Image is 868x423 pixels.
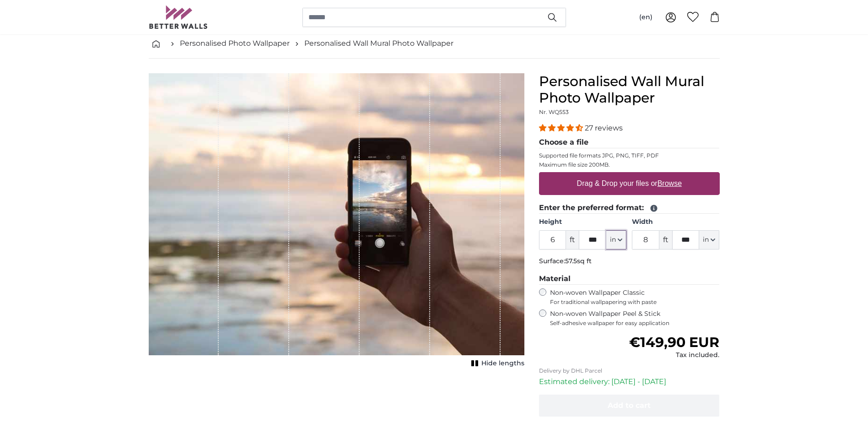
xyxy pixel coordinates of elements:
[632,217,719,227] label: Width
[539,137,720,148] legend: Choose a file
[610,235,616,244] span: in
[703,235,709,244] span: in
[539,152,720,159] p: Supported file formats JPG, PNG, TIFF, PDF
[632,9,660,26] button: (en)
[565,257,592,265] span: 57.5sq ft
[658,179,682,187] u: Browse
[539,124,585,132] span: 4.41 stars
[550,309,720,327] label: Non-woven Wallpaper Peel & Stick
[606,230,626,249] button: in
[585,124,623,132] span: 27 reviews
[539,273,720,285] legend: Material
[180,38,290,49] a: Personalised Photo Wallpaper
[539,202,720,214] legend: Enter the preferred format:
[539,161,720,168] p: Maximum file size 200MB.
[550,298,720,306] span: For traditional wallpapering with paste
[149,29,720,59] nav: breadcrumbs
[573,174,685,193] label: Drag & Drop your files or
[699,230,719,249] button: in
[539,367,720,374] p: Delivery by DHL Parcel
[550,320,720,327] span: Self-adhesive wallpaper for easy application
[539,257,720,266] p: Surface:
[539,217,626,227] label: Height
[304,38,453,49] a: Personalised Wall Mural Photo Wallpaper
[629,334,719,351] span: €149,90 EUR
[481,359,524,368] span: Hide lengths
[149,5,208,29] img: Betterwalls
[539,395,720,417] button: Add to cart
[469,357,524,370] button: Hide lengths
[550,288,720,306] label: Non-woven Wallpaper Classic
[629,351,719,360] div: Tax included.
[608,401,651,410] span: Add to cart
[566,230,579,249] span: ft
[659,230,672,249] span: ft
[539,73,720,106] h1: Personalised Wall Mural Photo Wallpaper
[149,73,524,370] div: 1 of 1
[539,376,720,387] p: Estimated delivery: [DATE] - [DATE]
[539,108,569,115] span: Nr. WQ553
